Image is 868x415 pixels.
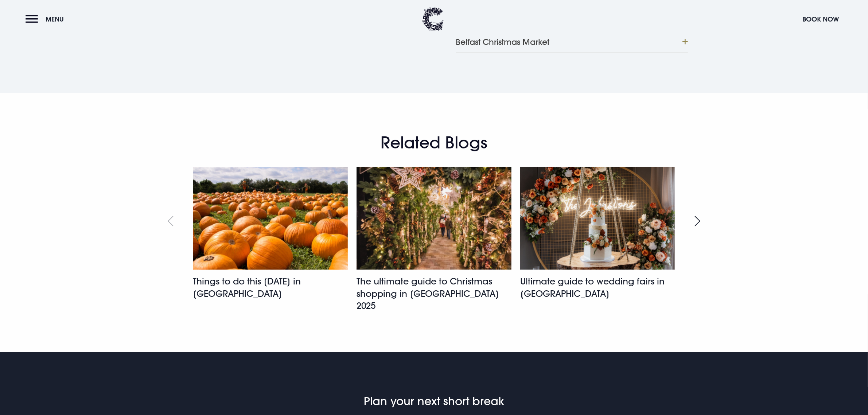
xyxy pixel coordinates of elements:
h2: Related Blogs [180,133,688,152]
button: Book Now [799,11,842,27]
a: Ultimate guide to wedding fairs in [GEOGRAPHIC_DATA] [520,276,665,299]
button: Belfast Christmas Market [456,31,688,53]
span: Menu [46,15,64,23]
a: Things to do this [DATE] in [GEOGRAPHIC_DATA] [193,276,301,299]
h2: Plan your next short break [260,394,607,409]
a: The ultimate guide to Christmas shopping in [GEOGRAPHIC_DATA] 2025 [357,276,499,311]
button: Next slide [690,216,701,227]
img: Clandeboye Lodge [422,7,444,31]
button: Menu [26,11,67,27]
